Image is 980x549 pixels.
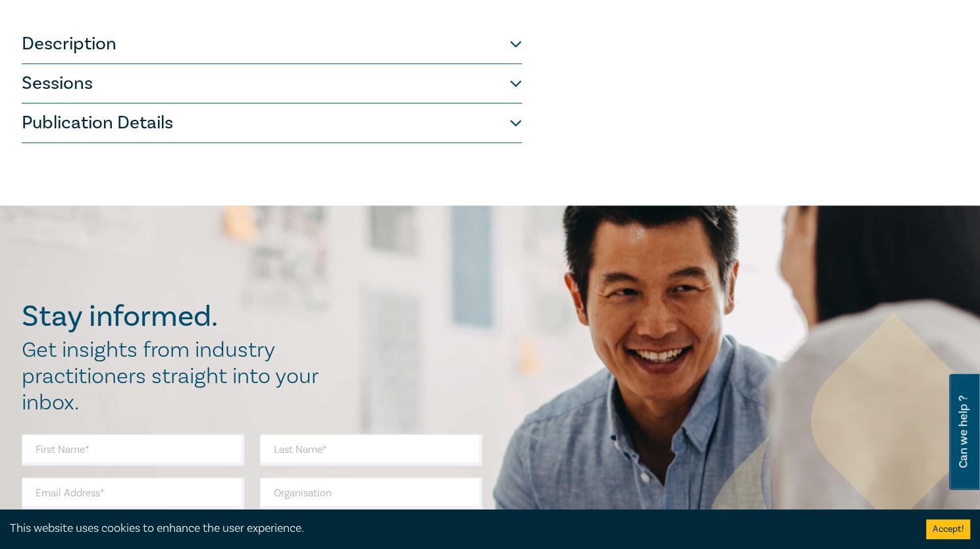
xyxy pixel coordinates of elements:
button: Accept cookies [926,519,970,539]
h2: Get insights from industry practitioners straight into your inbox. [22,337,332,416]
span: Can we help ? [957,382,969,482]
button: Description [22,24,522,64]
input: Last Name* [260,434,482,465]
input: Organisation [260,477,482,509]
h2: Stay informed. [22,300,332,334]
button: Publication Details [22,103,522,143]
button: Sessions [22,64,522,103]
div: This website uses cookies to enhance the user experience. [10,520,906,537]
input: First Name* [22,434,244,465]
input: Email Address* [22,477,244,509]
